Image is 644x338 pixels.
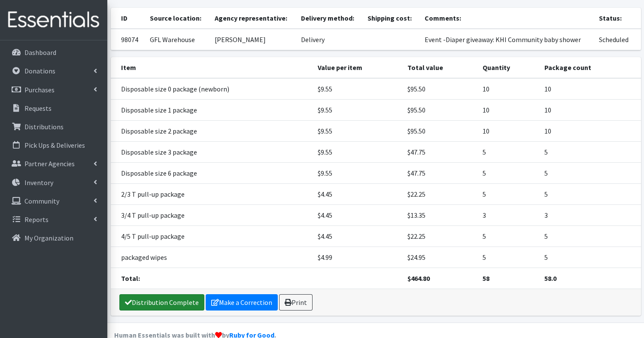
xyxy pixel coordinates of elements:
td: 10 [477,100,539,121]
th: Delivery method: [296,8,362,29]
a: Partner Agencies [3,155,104,172]
td: $9.55 [313,163,402,184]
td: $9.55 [313,121,402,142]
th: Total value [402,57,477,78]
td: 10 [477,121,539,142]
td: 3/4 T pull-up package [111,205,313,226]
a: Print [279,294,313,311]
p: Dashboard [24,48,56,57]
a: Reports [3,211,104,228]
th: Status: [594,8,641,29]
td: $24.95 [402,247,477,268]
td: [PERSON_NAME] [210,29,296,50]
td: $22.25 [402,184,477,205]
td: Event -Diaper giveaway: KHI Community baby shower [419,29,594,50]
td: Disposable size 0 package (newborn) [111,78,313,100]
p: Reports [24,215,49,224]
p: Community [24,197,59,205]
td: Disposable size 1 package [111,100,313,121]
td: 10 [539,100,641,121]
td: Scheduled [594,29,641,50]
a: Make a Correction [206,294,278,311]
a: Pick Ups & Deliveries [3,137,104,154]
td: Delivery [296,29,362,50]
td: 3 [477,205,539,226]
p: Partner Agencies [24,159,75,168]
td: Disposable size 6 package [111,163,313,184]
a: Distribution Complete [119,294,204,311]
td: 5 [539,247,641,268]
td: $22.25 [402,226,477,247]
p: Pick Ups & Deliveries [24,141,85,149]
a: My Organization [3,229,104,247]
img: HumanEssentials [3,6,104,34]
td: 3 [539,205,641,226]
td: $9.55 [313,100,402,121]
td: $47.75 [402,163,477,184]
td: 4/5 T pull-up package [111,226,313,247]
td: 5 [539,184,641,205]
p: Inventory [24,178,53,187]
strong: $464.80 [407,274,430,283]
td: 5 [477,184,539,205]
td: $4.45 [313,184,402,205]
td: $95.50 [402,100,477,121]
td: $47.75 [402,142,477,163]
td: 10 [539,78,641,100]
td: $9.55 [313,142,402,163]
p: Requests [24,104,52,113]
td: 5 [477,142,539,163]
th: Shipping cost: [362,8,419,29]
a: Requests [3,100,104,117]
td: 5 [477,247,539,268]
strong: 58 [483,274,489,283]
td: $95.50 [402,78,477,100]
th: Package count [539,57,641,78]
a: Purchases [3,81,104,98]
td: Disposable size 3 package [111,142,313,163]
td: GFL Warehouse [145,29,210,50]
td: 5 [539,163,641,184]
p: Purchases [24,85,55,94]
td: Disposable size 2 package [111,121,313,142]
th: Item [111,57,313,78]
th: ID [111,8,145,29]
td: 5 [539,226,641,247]
a: Distributions [3,118,104,135]
th: Quantity [477,57,539,78]
th: Source location: [145,8,210,29]
th: Agency representative: [210,8,296,29]
td: $4.45 [313,226,402,247]
p: Donations [24,67,55,75]
td: 5 [477,163,539,184]
td: $4.99 [313,247,402,268]
td: $13.35 [402,205,477,226]
strong: 58.0 [544,274,556,283]
a: Donations [3,62,104,79]
strong: Total: [121,274,140,283]
td: 10 [539,121,641,142]
a: Community [3,192,104,210]
td: packaged wipes [111,247,313,268]
th: Value per item [313,57,402,78]
a: Inventory [3,174,104,191]
td: 98074 [111,29,145,50]
p: Distributions [24,122,64,131]
td: 2/3 T pull-up package [111,184,313,205]
td: 5 [477,226,539,247]
a: Dashboard [3,44,104,61]
p: My Organization [24,234,73,242]
th: Comments: [419,8,594,29]
td: $95.50 [402,121,477,142]
td: 5 [539,142,641,163]
td: $4.45 [313,205,402,226]
td: 10 [477,78,539,100]
td: $9.55 [313,78,402,100]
